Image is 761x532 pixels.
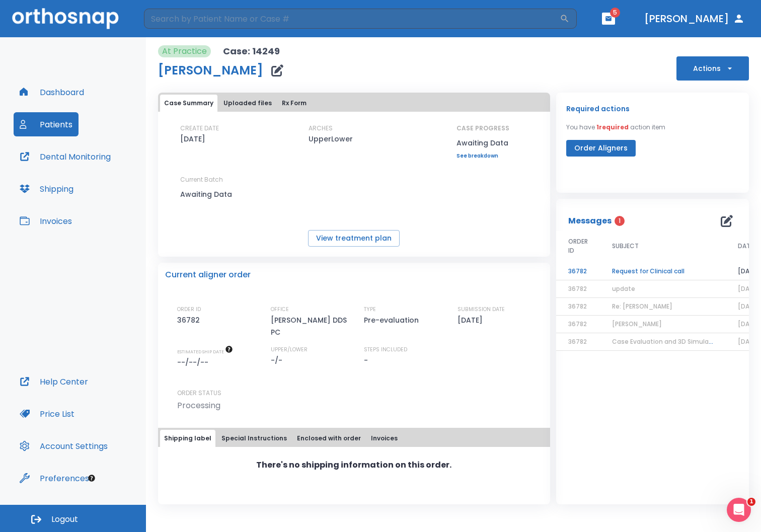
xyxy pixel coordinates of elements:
[51,514,78,525] span: Logout
[162,45,207,57] p: At Practice
[14,369,94,394] button: Help Center
[14,177,80,201] button: Shipping
[177,314,203,326] p: 36782
[568,302,587,311] span: 36782
[596,123,629,131] span: 1 required
[640,10,749,28] button: [PERSON_NAME]
[180,175,271,184] p: Current Batch
[556,263,600,280] td: 36782
[615,216,625,226] span: 1
[568,237,588,255] span: ORDER ID
[364,345,407,354] p: STEPS INCLUDED
[738,337,759,346] span: [DATE]
[568,337,587,346] span: 36782
[271,314,356,338] p: [PERSON_NAME] DDS PC
[367,430,402,447] button: Invoices
[456,124,509,133] p: CASE PROGRESS
[14,434,114,458] button: Account Settings
[308,230,400,247] button: View treatment plan
[177,356,212,368] p: --/--/--
[160,430,548,447] div: tabs
[456,137,509,149] p: Awaiting Data
[738,320,759,328] span: [DATE]
[177,305,201,314] p: ORDER ID
[566,140,636,157] button: Order Aligners
[217,430,291,447] button: Special Instructions
[738,242,753,251] span: DATE
[271,305,289,314] p: OFFICE
[223,45,280,57] p: Case: 14249
[180,133,205,145] p: [DATE]
[160,95,217,112] button: Case Summary
[566,103,630,115] p: Required actions
[158,64,263,77] h1: [PERSON_NAME]
[160,95,548,112] div: tabs
[177,400,220,412] p: Processing
[309,133,353,145] p: UpperLower
[293,430,365,447] button: Enclosed with order
[600,263,726,280] td: Request for Clinical call
[309,124,333,133] p: ARCHES
[568,320,587,328] span: 36782
[278,95,311,112] button: Rx Form
[160,430,215,447] button: Shipping label
[271,354,286,366] p: -/-
[364,305,376,314] p: TYPE
[610,8,620,18] span: 5
[747,498,755,506] span: 1
[612,284,635,293] span: update
[14,466,95,490] button: Preferences
[364,314,422,326] p: Pre-evaluation
[165,269,251,281] p: Current aligner order
[256,459,451,471] p: There's no shipping information on this order.
[458,314,486,326] p: [DATE]
[271,345,308,354] p: UPPER/LOWER
[87,474,96,483] div: Tooltip anchor
[568,215,612,227] p: Messages
[738,302,759,311] span: [DATE]
[14,80,90,104] button: Dashboard
[612,242,639,251] span: SUBJECT
[612,320,662,328] span: [PERSON_NAME]
[612,302,672,311] span: Re: [PERSON_NAME]
[14,112,79,136] button: Patients
[12,8,119,29] img: Orthosnap
[364,354,368,366] p: -
[566,123,665,132] p: You have action item
[219,95,276,112] button: Uploaded files
[180,124,219,133] p: CREATE DATE
[14,144,117,169] button: Dental Monitoring
[727,498,751,522] iframe: Intercom live chat
[144,9,560,29] input: Search by Patient Name or Case #
[456,153,509,159] a: See breakdown
[458,305,505,314] p: SUBMISSION DATE
[612,337,742,346] span: Case Evaluation and 3D Simulation Ready
[177,348,233,355] span: The date will be available after approving treatment plan
[14,209,78,233] button: Invoices
[738,284,759,293] span: [DATE]
[180,188,271,200] p: Awaiting Data
[568,284,587,293] span: 36782
[14,402,81,426] button: Price List
[177,389,543,398] p: ORDER STATUS
[676,56,749,81] button: Actions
